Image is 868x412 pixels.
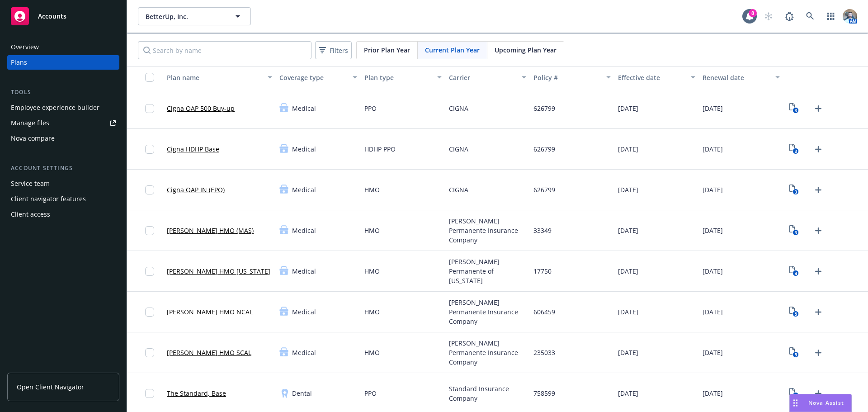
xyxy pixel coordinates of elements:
text: 3 [795,189,797,195]
div: Client access [11,207,50,222]
text: 5 [795,311,797,317]
span: [DATE] [618,388,638,398]
span: [PERSON_NAME] Permanente Insurance Company [449,338,526,367]
a: View Plan Documents [787,346,802,360]
a: [PERSON_NAME] HMO [US_STATE] [167,266,270,276]
span: [DATE] [703,226,723,235]
a: [PERSON_NAME] HMO NCAL [167,307,253,317]
span: 235033 [533,348,555,357]
input: Toggle Row Selected [145,145,154,154]
span: Open Client Navigator [17,382,84,392]
a: Upload Plan Documents [811,346,826,360]
span: Prior Plan Year [364,45,410,55]
button: Carrier [445,66,530,88]
a: Upload Plan Documents [811,101,826,116]
span: Filters [317,44,350,57]
a: Cigna OAP 500 Buy-up [167,104,235,113]
div: Tools [7,88,119,97]
div: Carrier [449,73,516,82]
a: Upload Plan Documents [811,142,826,156]
div: Account settings [7,164,119,173]
a: View Plan Documents [787,305,802,319]
span: [DATE] [703,185,723,194]
span: BetterUp, Inc. [146,12,224,21]
a: Upload Plan Documents [811,305,826,319]
a: Accounts [7,4,119,29]
a: View Plan Documents [787,264,802,279]
a: View Plan Documents [787,183,802,197]
a: View Plan Documents [787,223,802,238]
a: View Plan Documents [787,101,802,116]
button: BetterUp, Inc. [138,7,251,25]
span: [PERSON_NAME] Permanente Insurance Company [449,298,526,326]
span: Medical [292,307,316,317]
a: Plans [7,55,119,70]
a: Manage files [7,116,119,130]
input: Search by name [138,41,311,59]
a: Switch app [822,7,840,25]
a: Search [801,7,819,25]
input: Toggle Row Selected [145,185,154,194]
div: Plan name [167,73,262,82]
button: Renewal date [699,66,783,88]
span: CIGNA [449,144,468,154]
text: 5 [795,352,797,358]
a: Upload Plan Documents [811,223,826,238]
a: Client navigator features [7,192,119,206]
button: Policy # [530,66,614,88]
span: Nova Assist [808,399,844,407]
span: [DATE] [703,348,723,357]
span: [DATE] [618,266,638,276]
input: Toggle Row Selected [145,308,154,317]
span: HMO [364,266,380,276]
button: Coverage type [276,66,360,88]
a: Upload Plan Documents [811,264,826,279]
button: Effective date [614,66,699,88]
span: [DATE] [703,144,723,154]
span: PPO [364,104,377,113]
span: [DATE] [703,307,723,317]
div: 8 [749,9,757,17]
span: Dental [292,388,312,398]
div: Overview [11,40,39,54]
text: 4 [795,270,797,276]
span: HMO [364,226,380,235]
a: The Standard, Base [167,388,226,398]
a: [PERSON_NAME] HMO (MAS) [167,226,254,235]
span: 17750 [533,266,552,276]
span: 626799 [533,185,555,194]
span: Current Plan Year [425,45,480,55]
span: 626799 [533,144,555,154]
a: View Plan Documents [787,386,802,401]
span: Medical [292,266,316,276]
span: Medical [292,104,316,113]
div: Drag to move [790,394,801,412]
a: Start snowing [759,7,778,25]
span: [DATE] [618,185,638,194]
a: [PERSON_NAME] HMO SCAL [167,348,251,357]
span: PPO [364,388,377,398]
a: Cigna OAP IN (EPO) [167,185,225,194]
span: 606459 [533,307,555,317]
span: Filters [330,46,348,55]
button: Plan name [163,66,276,88]
span: 758599 [533,388,555,398]
span: HMO [364,348,380,357]
span: [DATE] [618,226,638,235]
input: Toggle Row Selected [145,389,154,398]
span: [DATE] [618,348,638,357]
div: Manage files [11,116,49,130]
button: Plan type [361,66,445,88]
span: Medical [292,348,316,357]
a: Cigna HDHP Base [167,144,219,154]
span: Standard Insurance Company [449,384,526,403]
div: Employee experience builder [11,100,99,115]
span: CIGNA [449,104,468,113]
a: Employee experience builder [7,100,119,115]
span: HDHP PPO [364,144,396,154]
span: HMO [364,185,380,194]
a: Client access [7,207,119,222]
div: Client navigator features [11,192,86,206]
a: Upload Plan Documents [811,183,826,197]
a: Overview [7,40,119,54]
